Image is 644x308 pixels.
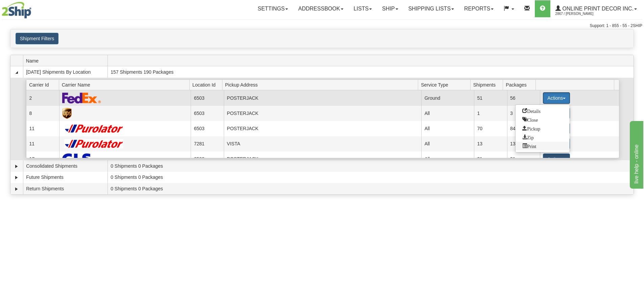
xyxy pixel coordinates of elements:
[516,124,570,133] a: Request a carrier pickup
[108,183,634,194] td: 0 Shipments 0 Packages
[191,121,223,136] td: 6503
[23,66,108,78] td: [DATE] Shipments By Location
[516,142,570,150] a: Print or Download All Shipping Documents in one file
[62,139,126,148] img: Purolator
[13,174,20,181] a: Expand
[29,79,59,90] span: Carrier Id
[507,121,540,136] td: 84
[459,0,499,17] a: Reports
[26,106,59,121] td: 8
[23,160,108,172] td: Consolidated Shipments
[13,163,20,170] a: Expand
[108,172,634,183] td: 0 Shipments 0 Packages
[628,119,643,188] iframe: chat widget
[473,79,503,90] span: Shipments
[2,2,31,19] img: logo2867.jpg
[62,92,101,103] img: FedEx Express®
[561,6,634,11] span: Online Print Decor Inc.
[543,153,570,165] button: Actions
[522,117,538,122] span: Close
[550,0,642,17] a: Online Print Decor Inc. 2867 / [PERSON_NAME]
[543,92,570,104] button: Actions
[23,172,108,183] td: Future Shipments
[474,121,507,136] td: 70
[421,136,474,151] td: All
[26,121,59,136] td: 11
[224,90,422,105] td: POSTERJACK
[5,4,63,12] div: live help - online
[377,0,403,17] a: Ship
[522,108,541,113] span: Details
[13,69,20,76] a: Collapse
[507,136,540,151] td: 13
[506,79,535,90] span: Packages
[224,121,422,136] td: POSTERJACK
[26,136,59,151] td: 11
[253,0,293,17] a: Settings
[474,106,507,121] td: 1
[26,55,108,66] span: Name
[349,0,377,17] a: Lists
[191,151,223,167] td: 6503
[192,79,222,90] span: Location Id
[522,126,540,131] span: Pickup
[225,79,418,90] span: Pickup Address
[191,136,223,151] td: 7281
[507,90,540,105] td: 56
[507,106,540,121] td: 3
[516,115,570,124] a: Close this group
[474,90,507,105] td: 51
[421,106,474,121] td: All
[507,151,540,167] td: 31
[522,135,533,139] span: Zip
[421,90,474,105] td: Ground
[421,79,470,90] span: Service Type
[191,90,223,105] td: 6503
[26,90,59,105] td: 2
[555,10,606,17] span: 2867 / [PERSON_NAME]
[16,33,58,44] button: Shipment Filters
[62,124,126,133] img: Purolator
[224,106,422,121] td: POSTERJACK
[522,143,536,148] span: Print
[62,79,190,90] span: Carrier Name
[108,66,634,78] td: 157 Shipments 190 Packages
[108,160,634,172] td: 0 Shipments 0 Packages
[2,23,642,29] div: Support: 1 - 855 - 55 - 2SHIP
[403,0,459,17] a: Shipping lists
[23,183,108,194] td: Return Shipments
[13,186,20,192] a: Expand
[421,151,474,167] td: All
[191,106,223,121] td: 6503
[224,151,422,167] td: POSTERJACK
[293,0,349,17] a: Addressbook
[516,106,570,115] a: Go to Details view
[224,136,422,151] td: VISTA
[26,151,59,167] td: 17
[516,133,570,142] a: Zip and Download All Shipping Documents
[421,121,474,136] td: All
[474,151,507,167] td: 21
[62,108,72,119] img: UPS
[62,153,95,165] img: GLS Canada
[474,136,507,151] td: 13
